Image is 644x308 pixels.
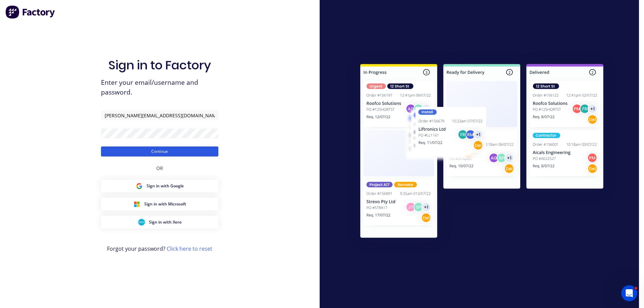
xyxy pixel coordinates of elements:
[136,183,143,189] img: Google Sign in
[149,219,181,225] span: Sign in with Xero
[167,245,212,252] a: Click here to reset
[621,285,637,301] iframe: Intercom live chat
[133,201,140,207] img: Microsoft Sign in
[101,180,218,192] button: Google Sign inSign in with Google
[138,219,145,226] img: Xero Sign in
[101,198,218,210] button: Microsoft Sign inSign in with Microsoft
[156,157,163,180] div: OR
[101,216,218,229] button: Xero Sign inSign in with Xero
[108,58,211,72] h1: Sign in to Factory
[101,110,218,120] input: Email/Username
[5,5,56,19] img: Factory
[101,146,218,157] button: Continue
[101,78,218,97] span: Enter your email/username and password.
[345,51,618,254] img: Sign in
[107,245,212,253] span: Forgot your password?
[147,183,184,189] span: Sign in with Google
[144,201,186,207] span: Sign in with Microsoft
